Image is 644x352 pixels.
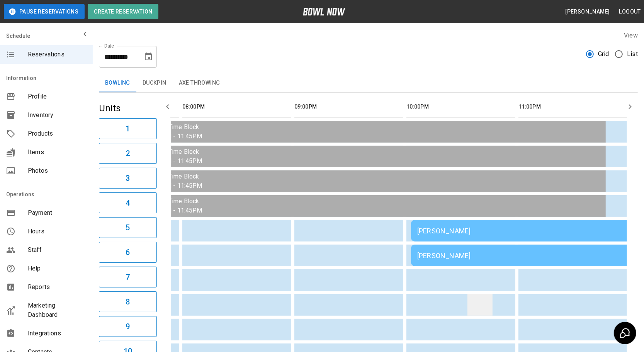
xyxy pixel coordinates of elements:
[126,172,130,184] h6: 3
[4,4,85,19] button: Pause Reservations
[28,129,87,138] span: Products
[28,50,87,59] span: Reservations
[126,320,130,333] h6: 9
[126,147,130,160] h6: 2
[28,282,87,292] span: Reports
[99,74,136,92] button: Bowling
[28,92,87,101] span: Profile
[624,32,638,39] label: View
[99,168,157,189] button: 3
[173,74,226,92] button: Axe Throwing
[28,148,87,157] span: Items
[126,122,130,135] h6: 1
[99,102,157,114] h5: Units
[28,166,87,175] span: Photos
[28,301,87,320] span: Marketing Dashboard
[136,74,173,92] button: Duckpin
[126,296,130,308] h6: 8
[141,49,156,65] button: Choose date, selected date is Aug 15, 2025
[562,5,613,19] button: [PERSON_NAME]
[99,217,157,238] button: 5
[88,4,158,19] button: Create Reservation
[126,271,130,283] h6: 7
[99,143,157,164] button: 2
[28,329,87,338] span: Integrations
[99,291,157,312] button: 8
[28,264,87,273] span: Help
[417,227,627,235] div: [PERSON_NAME]
[99,118,157,139] button: 1
[28,208,87,218] span: Payment
[627,49,638,59] span: List
[303,8,345,15] img: logo
[28,227,87,236] span: Hours
[417,252,627,260] div: [PERSON_NAME]
[99,267,157,287] button: 7
[99,192,157,213] button: 4
[126,221,130,234] h6: 5
[126,246,130,258] h6: 6
[126,197,130,209] h6: 4
[598,49,609,59] span: Grid
[99,74,638,92] div: inventory tabs
[616,5,644,19] button: Logout
[99,316,157,337] button: 9
[28,111,87,120] span: Inventory
[28,245,87,255] span: Staff
[99,242,157,263] button: 6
